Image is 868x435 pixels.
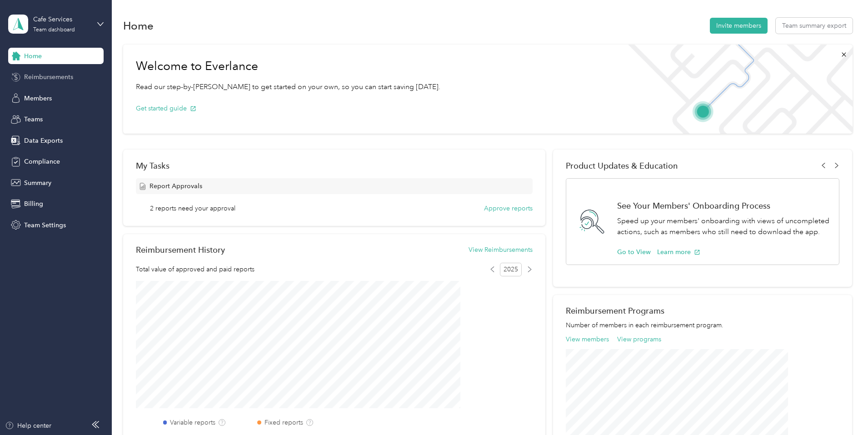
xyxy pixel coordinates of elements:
button: Help center [5,421,51,430]
button: View Reimbursements [469,245,533,255]
h1: See Your Members' Onboarding Process [617,201,829,210]
button: Get started guide [136,104,196,113]
button: Learn more [657,247,700,257]
button: Go to View [617,247,651,257]
button: Team summary export [776,18,853,34]
label: Variable reports [170,418,215,427]
span: Product Updates & Education [566,161,678,170]
div: Team dashboard [33,27,75,33]
span: 2 reports need your approval [150,204,235,213]
span: Billing [24,199,43,209]
span: Data Exports [24,136,63,145]
span: Teams [24,115,43,124]
span: 2025 [500,263,522,276]
button: Invite members [710,18,768,34]
span: Compliance [24,157,60,166]
h2: Reimbursement History [136,245,225,255]
span: Home [24,51,42,61]
button: Approve reports [484,204,533,213]
p: Speed up your members' onboarding with views of uncompleted actions, such as members who still ne... [617,215,829,238]
label: Fixed reports [264,418,303,427]
span: Report Approvals [150,181,202,191]
h1: Home [123,21,154,30]
span: Members [24,94,52,103]
img: Welcome to everlance [619,45,852,134]
iframe: Everlance-gr Chat Button Frame [817,384,868,435]
span: Total value of approved and paid reports [136,265,254,274]
h1: Welcome to Everlance [136,59,440,74]
span: Summary [24,178,51,188]
div: My Tasks [136,161,533,170]
button: View members [566,335,609,344]
span: Reimbursements [24,72,73,82]
button: View programs [617,335,661,344]
p: Read our step-by-[PERSON_NAME] to get started on your own, so you can start saving [DATE]. [136,81,440,93]
span: Team Settings [24,220,66,230]
div: Cafe Services [33,15,90,24]
p: Number of members in each reimbursement program. [566,320,839,330]
h2: Reimbursement Programs [566,306,839,315]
